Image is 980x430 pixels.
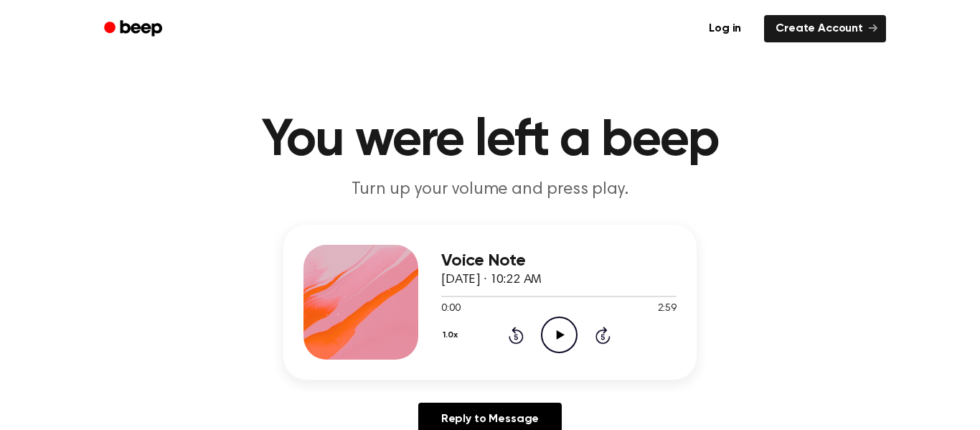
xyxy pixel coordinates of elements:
p: Turn up your volume and press play. [215,178,765,202]
span: [DATE] · 10:22 AM [441,274,542,286]
span: 2:59 [658,302,677,317]
a: Create Account [764,15,886,42]
a: Beep [94,15,175,43]
h1: You were left a beep [123,115,857,167]
h3: Voice Note [441,251,677,271]
button: 1.0x [441,323,463,347]
span: 0:00 [441,302,460,317]
a: Log in [694,12,755,45]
